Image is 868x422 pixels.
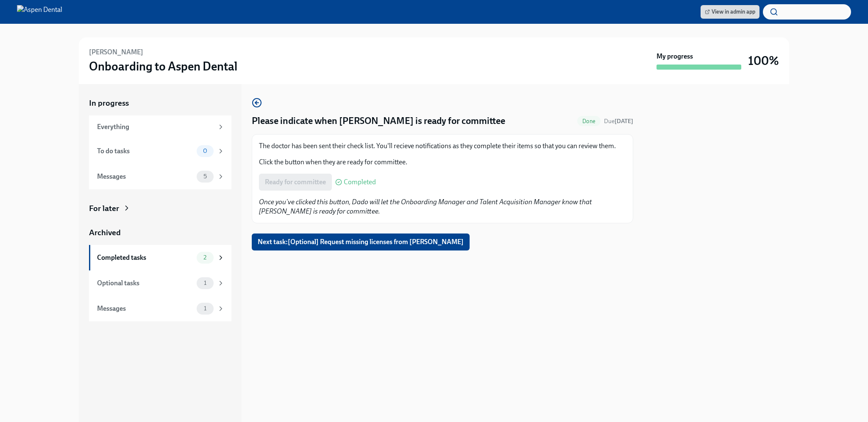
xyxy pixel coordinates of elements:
p: The doctor has been sent their check list. You'll recieve notifications as they complete their it... [259,141,626,151]
h6: [PERSON_NAME] [89,48,143,57]
a: Messages5 [89,164,231,189]
span: 1 [199,280,211,286]
div: For later [89,203,119,214]
h3: 100% [748,53,779,68]
span: 2 [198,254,211,261]
span: 0 [198,148,212,154]
span: View in admin app [705,8,755,16]
span: Next task : [Optional] Request missing licenses from [PERSON_NAME] [258,238,464,246]
strong: My progress [657,52,693,61]
div: To do tasks [97,146,193,156]
a: Completed tasks2 [89,245,231,270]
img: Aspen Dental [17,5,62,19]
h3: Onboarding to Aspen Dental [89,59,237,74]
a: For later [89,203,231,214]
span: August 5th, 2025 10:00 [604,117,633,125]
strong: [DATE] [615,118,633,125]
button: Next task:[Optional] Request missing licenses from [PERSON_NAME] [252,234,470,250]
a: Optional tasks1 [89,270,231,296]
span: 1 [199,305,211,312]
a: View in admin app [701,5,759,19]
a: Everything [89,115,231,138]
a: Messages1 [89,296,231,321]
a: Archived [89,227,231,238]
span: 5 [198,173,212,180]
div: Optional tasks [97,279,193,288]
a: To do tasks0 [89,138,231,164]
a: In progress [89,98,231,109]
div: Everything [97,122,214,132]
div: Messages [97,304,193,313]
span: Done [577,118,601,124]
span: Due [604,118,633,125]
span: Completed [344,179,376,186]
div: Messages [97,172,193,181]
h4: Please indicate when [PERSON_NAME] is ready for committee [252,115,505,127]
p: Click the button when they are ready for committee. [259,158,626,167]
em: Once you've clicked this button, Dado will let the Onboarding Manager and Talent Acquisition Mana... [259,198,592,215]
div: Completed tasks [97,253,193,262]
